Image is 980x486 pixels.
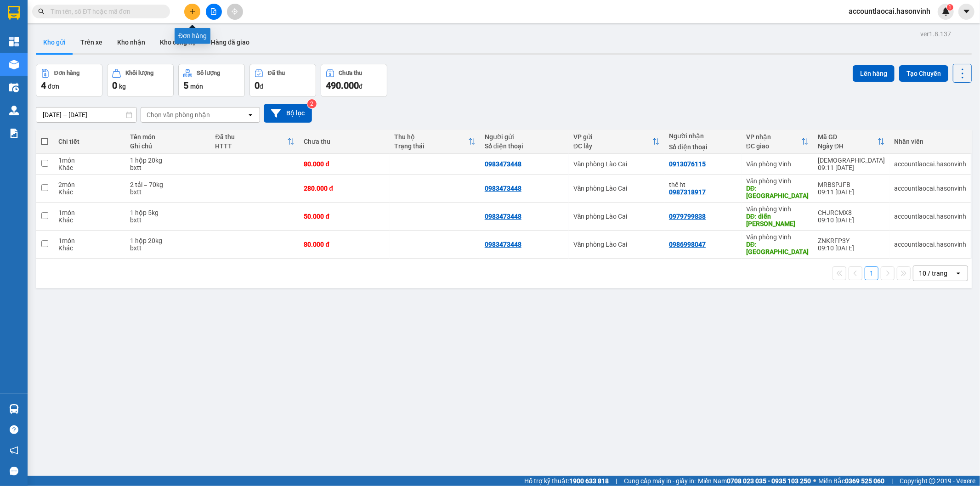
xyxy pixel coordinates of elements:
[845,477,884,485] strong: 0369 525 060
[249,64,316,97] button: Đã thu0đ
[9,83,19,92] img: warehouse-icon
[9,60,19,69] img: warehouse-icon
[197,70,220,76] div: Số lượng
[9,37,19,46] img: dashboard-icon
[130,216,206,224] div: bxtt
[818,157,885,164] div: ISVMA5SZ
[130,181,206,188] div: 2 tải = 70kg
[853,65,895,82] button: Lên hàng
[260,83,263,90] span: đ
[818,209,885,216] div: CHJRCMX8
[58,216,121,224] div: Khác
[485,241,521,248] div: 0983473448
[339,70,363,76] div: Chưa thu
[255,80,260,91] span: 0
[669,213,706,220] div: 0979799838
[573,213,660,220] div: Văn phòng Lào Cai
[390,130,480,154] th: Toggle SortBy
[215,133,287,141] div: Đã thu
[9,404,19,414] img: warehouse-icon
[894,160,966,168] div: accountlaocai.hasonvinh
[929,478,935,484] span: copyright
[215,142,287,150] div: HTTT
[742,130,813,154] th: Toggle SortBy
[264,104,312,123] button: Bộ lọc
[947,4,953,11] sup: 1
[899,65,948,82] button: Tạo Chuyến
[73,31,110,53] button: Trên xe
[54,70,79,76] div: Đơn hàng
[304,213,385,220] div: 50.000 đ
[232,8,238,15] span: aim
[746,205,809,213] div: Văn phòng Vinh
[669,188,706,196] div: 0987318917
[153,31,204,53] button: Kho công nợ
[818,164,885,171] div: 09:11 [DATE]
[125,70,153,76] div: Khối lượng
[485,185,521,192] div: 0983473448
[190,83,203,90] span: món
[130,237,206,244] div: 1 hộp 20kg
[36,31,73,53] button: Kho gửi
[130,209,206,216] div: 1 hộp 5kg
[9,106,19,115] img: warehouse-icon
[818,216,885,224] div: 09:10 [DATE]
[326,80,359,91] span: 490.000
[818,181,885,188] div: MRBSPJFB
[130,157,206,164] div: 1 hộp 20kg
[746,241,809,255] div: DĐ: hà tĩnh
[942,7,950,16] img: icon-new-feature
[58,237,121,244] div: 1 món
[746,177,809,185] div: Văn phòng Vinh
[130,164,206,171] div: bxtt
[51,6,159,17] input: Tìm tên, số ĐT hoặc mã đơn
[304,160,385,168] div: 80.000 đ
[36,107,136,122] input: Select a date range.
[36,64,102,97] button: Đơn hàng4đơn
[958,4,974,20] button: caret-down
[669,132,737,140] div: Người nhận
[841,6,938,17] span: accountlaocai.hasonvinh
[41,80,46,91] span: 4
[210,8,217,15] span: file-add
[669,241,706,248] div: 0986998047
[304,185,385,192] div: 280.000 đ
[130,142,206,150] div: Ghi chú
[58,164,121,171] div: Khác
[321,64,387,97] button: Chưa thu490.000đ
[955,270,962,277] svg: open
[624,476,696,486] span: Cung cấp máy in - giấy in:
[9,129,19,138] img: solution-icon
[485,142,564,150] div: Số điện thoại
[669,181,737,188] div: thế ht
[58,157,121,164] div: 1 món
[184,4,200,20] button: plus
[818,133,878,141] div: Mã GD
[920,29,951,39] div: ver 1.8.137
[746,142,801,150] div: ĐC giao
[247,111,254,119] svg: open
[865,266,878,280] button: 1
[485,160,521,168] div: 0983473448
[307,99,317,108] sup: 2
[891,476,893,486] span: |
[919,269,947,278] div: 10 / trang
[573,142,652,150] div: ĐC lấy
[524,476,609,486] span: Hỗ trợ kỹ thuật:
[818,476,884,486] span: Miền Bắc
[10,425,18,434] span: question-circle
[119,83,126,90] span: kg
[569,477,609,485] strong: 1900 633 818
[573,133,652,141] div: VP gửi
[669,160,706,168] div: 0913076115
[573,185,660,192] div: Văn phòng Lào Cai
[58,138,121,145] div: Chi tiết
[38,8,45,15] span: search
[210,130,299,154] th: Toggle SortBy
[818,188,885,196] div: 09:11 [DATE]
[58,188,121,196] div: Khác
[894,213,966,220] div: accountlaocai.hasonvinh
[304,241,385,248] div: 80.000 đ
[48,83,59,90] span: đơn
[746,160,809,168] div: Văn phòng Vinh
